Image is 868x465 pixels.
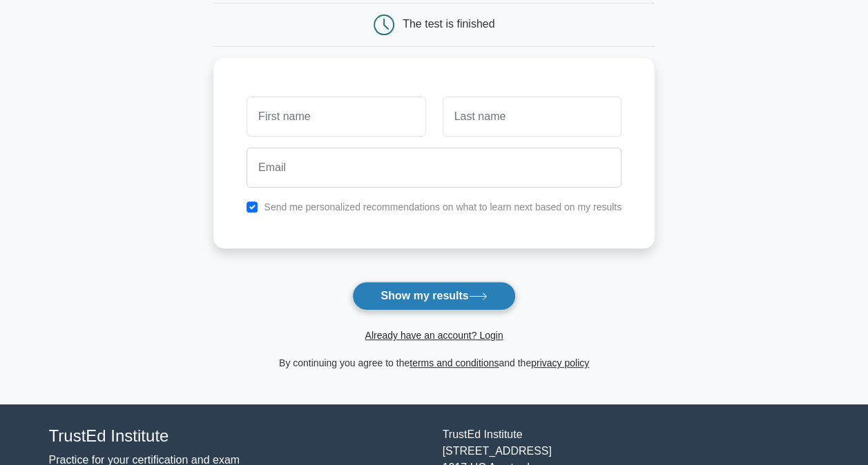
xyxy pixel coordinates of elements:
input: Last name [443,97,621,137]
button: Show my results [352,281,515,310]
input: First name [247,97,425,137]
label: Send me personalized recommendations on what to learn next based on my results [264,201,621,212]
h4: TrustEd Institute [49,426,426,446]
div: By continuing you agree to the and the [205,355,663,371]
a: Already have an account? Login [365,330,503,341]
a: terms and conditions [409,357,499,368]
input: Email [247,148,621,188]
a: privacy policy [531,357,589,368]
div: The test is finished [403,18,494,30]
